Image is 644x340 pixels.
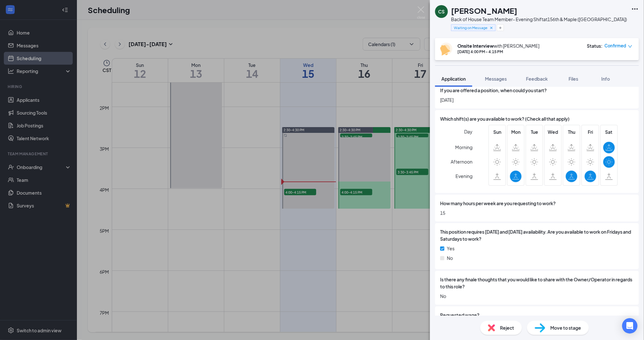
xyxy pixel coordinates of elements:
svg: Cross [489,26,494,30]
span: Confirmed [605,43,626,49]
span: Messages [485,76,507,82]
div: [DATE] 4:00 PM - 4:15 PM [458,49,540,54]
div: CS [438,8,445,15]
div: Back of House Team Member- Evening Shift at 156th & Maple ([GEOGRAPHIC_DATA]) [451,16,627,22]
span: This position requires [DATE] and [DATE] availability. Are you available to work on Fridays and S... [440,228,634,242]
span: Wed [547,128,559,135]
span: Mon [510,128,522,135]
span: No [447,255,453,262]
h1: [PERSON_NAME] [451,5,517,16]
span: Sun [491,128,503,135]
span: How many hours per week are you requesting to work? [440,200,556,207]
span: If you are offered a position, when could you start? [440,87,547,94]
span: 15 [440,209,634,216]
span: Day [464,128,473,135]
span: Yes [447,245,455,252]
div: with [PERSON_NAME] [458,43,540,49]
svg: Ellipses [631,5,639,13]
span: Is there any finale thoughts that you would like to share with the Owner/Operator in regards to t... [440,276,634,290]
span: [DATE] [440,96,634,103]
span: Requested wage? [440,312,480,319]
svg: Plus [499,26,502,30]
button: Plus [497,24,504,31]
span: Sat [603,128,615,135]
span: Info [601,76,610,82]
b: Onsite Interview [458,43,494,49]
span: Which shift(s) are you available to work? (Check all that apply) [440,115,570,122]
span: Reject [500,324,514,331]
span: No [440,293,634,300]
span: Waiting on Message response [454,25,488,30]
span: Thu [566,128,577,135]
span: Evening [456,170,473,182]
div: Status : [587,43,603,49]
span: Afternoon [451,156,473,167]
span: down [628,44,632,49]
span: Application [442,76,466,82]
span: Fri [585,128,596,135]
span: Files [569,76,578,82]
span: Tue [529,128,540,135]
span: Morning [455,142,473,153]
span: Feedback [526,76,548,82]
span: Move to stage [550,324,581,331]
div: Open Intercom Messenger [622,318,638,334]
